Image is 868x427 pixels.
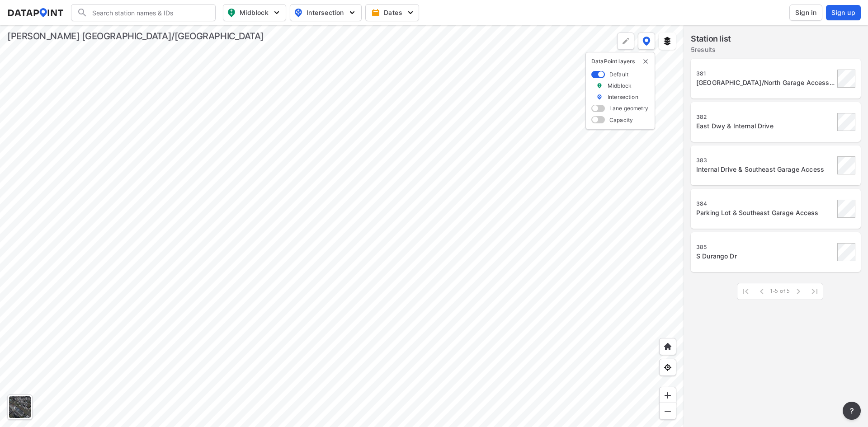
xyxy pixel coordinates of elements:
[659,33,676,50] button: External layers
[696,200,835,207] div: 384
[696,244,835,251] div: 385
[663,342,672,351] img: +XpAUvaXAN7GudzAAAAAElFTkSuQmCC
[831,8,855,17] span: Sign up
[621,37,630,46] img: +Dz8AAAAASUVORK5CYII=
[691,33,731,45] label: Station list
[7,8,64,17] img: dataPointLogo.9353c09d.svg
[696,157,835,164] div: 383
[754,283,770,300] span: Previous Page
[659,403,676,420] div: Zoom out
[596,93,603,101] img: marker_Intersection.6861001b.svg
[223,4,286,21] button: Midblock
[824,5,861,20] a: Sign up
[596,82,603,89] img: marker_Midblock.5ba75e30.svg
[609,104,648,112] label: Lane geometry
[642,37,651,46] img: data-point-layers.37681fc9.svg
[609,116,633,124] label: Capacity
[642,58,649,65] img: close-external-leyer.3061a1c7.svg
[609,70,628,78] label: Default
[843,402,861,420] button: more
[807,283,823,300] span: Last Page
[373,8,413,17] span: Dates
[642,58,649,65] button: delete
[789,5,822,21] button: Sign in
[638,33,655,50] button: DataPoint layers
[227,7,280,18] span: Midblock
[663,363,672,372] img: zeq5HYn9AnE9l6UmnFLPAAAAAElFTkSuQmCC
[272,8,281,17] img: 5YPKRKmlfpI5mqlR8AD95paCi+0kK1fRFDJSaMmawlwaeJcJwk9O2fotCW5ve9gAAAAASUVORK5CYII=
[7,30,264,42] div: [PERSON_NAME] [GEOGRAPHIC_DATA]/[GEOGRAPHIC_DATA]
[696,165,835,174] div: Internal Drive & Southeast Garage Access
[608,82,632,89] label: Midblock
[696,252,835,261] div: S Durango Dr
[826,5,861,20] button: Sign up
[691,45,731,54] label: 5 results
[617,33,634,50] div: Polygon tool
[770,288,790,295] span: 1-5 of 5
[737,283,754,300] span: First Page
[290,4,362,21] button: Intersection
[790,283,807,300] span: Next Page
[406,8,415,17] img: 5YPKRKmlfpI5mqlR8AD95paCi+0kK1fRFDJSaMmawlwaeJcJwk9O2fotCW5ve9gAAAAASUVORK5CYII=
[365,4,419,21] button: Dates
[591,58,649,65] p: DataPoint layers
[293,7,304,18] img: map_pin_int.54838e6b.svg
[795,8,816,17] span: Sign in
[608,93,638,101] label: Intersection
[696,113,835,121] div: 382
[696,122,835,131] div: East Dwy & Internal Drive
[696,208,835,217] div: Parking Lot & Southeast Garage Access
[788,5,824,21] a: Sign in
[7,394,33,420] div: Toggle basemap
[663,391,672,400] img: ZvzfEJKXnyWIrJytrsY285QMwk63cM6Drc+sIAAAAASUVORK5CYII=
[696,70,835,77] div: 381
[659,387,676,404] div: Zoom in
[659,338,676,355] div: Home
[371,8,380,17] img: calendar-gold.39a51dde.svg
[226,7,237,18] img: map_pin_mid.602f9df1.svg
[88,5,210,20] input: Search
[663,407,672,416] img: MAAAAAElFTkSuQmCC
[848,405,855,416] span: ?
[696,78,835,87] div: West Dwy/North Garage Access & Internal Drive
[663,37,672,46] img: layers.ee07997e.svg
[659,359,676,376] div: View my location
[348,8,357,17] img: 5YPKRKmlfpI5mqlR8AD95paCi+0kK1fRFDJSaMmawlwaeJcJwk9O2fotCW5ve9gAAAAASUVORK5CYII=
[294,7,356,18] span: Intersection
